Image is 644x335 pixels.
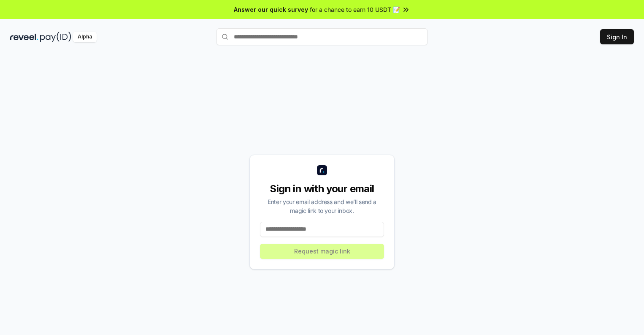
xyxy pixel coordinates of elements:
[310,5,400,14] span: for a chance to earn 10 USDT 📝
[234,5,308,14] span: Answer our quick survey
[10,32,38,42] img: reveel_dark
[260,182,384,196] div: Sign in with your email
[317,165,327,175] img: logo_small
[600,29,634,44] button: Sign In
[73,32,97,42] div: Alpha
[260,197,384,215] div: Enter your email address and we’ll send a magic link to your inbox.
[40,32,71,42] img: pay_id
